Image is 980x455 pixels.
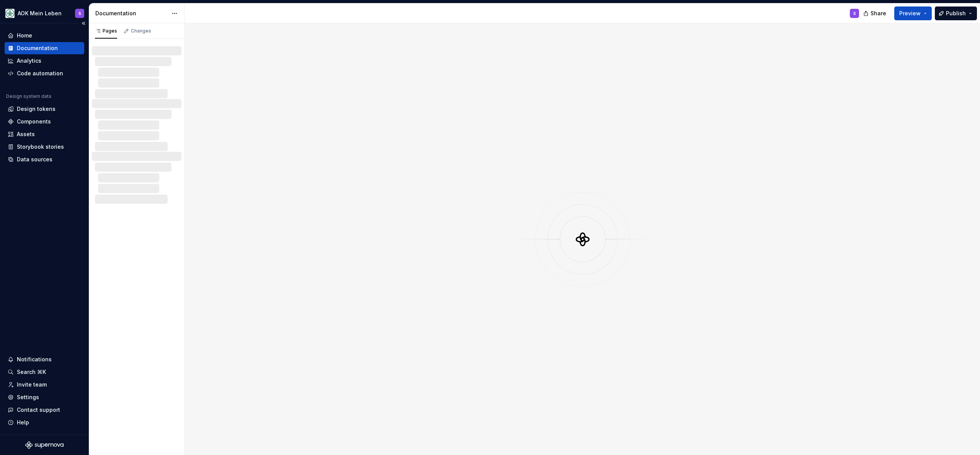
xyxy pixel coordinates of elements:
[131,28,151,34] div: Changes
[946,10,966,17] span: Publish
[17,381,47,388] div: Invite team
[853,10,856,16] div: S
[6,93,51,99] div: Design system data
[5,141,84,153] a: Storybook stories
[5,366,84,378] button: Search ⌘K
[5,404,84,416] button: Contact support
[5,29,84,42] a: Home
[17,32,32,39] div: Home
[5,353,84,366] button: Notifications
[5,128,84,140] a: Assets
[17,368,46,376] div: Search ⌘K
[78,18,89,29] button: Collapse sidebar
[894,6,932,20] button: Preview
[5,379,84,391] a: Invite team
[17,118,51,125] div: Components
[17,143,64,151] div: Storybook stories
[5,391,84,403] a: Settings
[17,44,58,52] div: Documentation
[871,10,886,17] span: Share
[17,156,52,163] div: Data sources
[5,103,84,115] a: Design tokens
[17,419,29,426] div: Help
[95,28,117,34] div: Pages
[25,441,64,449] svg: Supernova Logo
[17,130,35,138] div: Assets
[17,70,63,77] div: Code automation
[95,10,168,17] div: Documentation
[17,105,56,113] div: Design tokens
[17,57,41,65] div: Analytics
[859,6,891,20] button: Share
[17,406,60,414] div: Contact support
[17,356,52,363] div: Notifications
[5,55,84,67] a: Analytics
[78,10,81,16] div: S
[935,6,977,20] button: Publish
[5,153,84,166] a: Data sources
[18,10,62,17] div: AOK Mein Leben
[5,416,84,429] button: Help
[899,10,921,17] span: Preview
[5,115,84,128] a: Components
[2,5,87,21] button: AOK Mein LebenS
[5,42,84,54] a: Documentation
[5,9,15,18] img: df5db9ef-aba0-4771-bf51-9763b7497661.png
[5,67,84,80] a: Code automation
[17,393,39,401] div: Settings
